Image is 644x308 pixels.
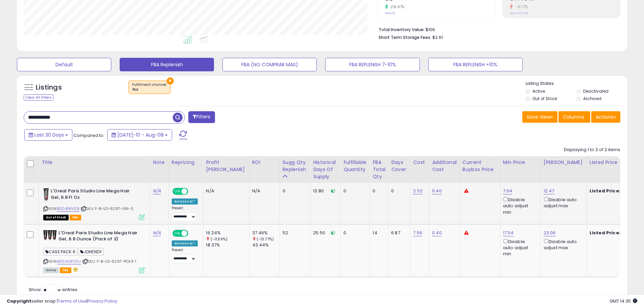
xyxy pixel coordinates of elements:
[188,111,215,123] button: Filters
[462,159,497,173] div: Current Buybox Price
[107,129,172,141] button: [DATE]-10 - Aug-08
[34,132,64,138] span: Last 30 Days
[544,230,556,236] a: 23.06
[257,236,274,242] small: (-13.77%)
[413,230,422,236] a: 7.56
[391,188,405,194] div: 0
[503,196,535,215] div: Disable auto adjust min
[544,159,584,166] div: [PERSON_NAME]
[252,159,277,166] div: ROI
[58,298,87,304] a: Terms of Use
[24,129,72,141] button: Last 30 Days
[57,206,79,212] a: B004INIVS8
[206,159,246,173] div: Profit [PERSON_NAME]
[206,242,249,248] div: 18.37%
[373,230,383,236] div: 14
[43,230,145,273] div: ASIN:
[7,298,31,304] strong: Copyright
[379,25,615,33] li: $106
[283,159,308,173] div: Sugg Qty Replenish
[503,238,535,257] div: Disable auto adjust min
[391,230,405,236] div: 6.87
[388,4,405,9] small: 216.67%
[71,267,78,272] i: hazardous material
[206,188,244,194] div: N/A
[432,188,442,194] a: 0.40
[343,230,364,236] div: 0
[172,206,198,221] div: Preset:
[432,34,443,41] span: $2.61
[313,188,335,194] div: 13.80
[564,147,620,153] div: Displaying 1 to 2 of 2 items
[343,159,367,173] div: Fulfillable Quantity
[503,188,512,194] a: 7.04
[544,196,581,209] div: Disable auto adjust max
[544,188,554,194] a: 12.47
[563,114,584,120] span: Columns
[379,27,425,32] b: Total Inventory Value:
[80,206,133,211] span: | SKU: F-B-LO-9297-UNI-3
[17,58,111,71] button: Default
[432,159,457,173] div: Additional Cost
[379,34,431,40] b: Short Term Storage Fees:
[60,267,71,273] span: FBA
[187,230,198,236] span: OFF
[313,159,338,180] div: Historical Days Of Supply
[313,230,335,236] div: 25.50
[78,248,104,256] span: JOHENDY
[173,189,182,194] span: ON
[153,230,161,236] a: N/A
[583,96,601,101] label: Archived
[117,132,164,138] span: [DATE]-10 - Aug-08
[132,87,167,92] div: fba
[88,298,117,304] a: Privacy Policy
[252,188,275,194] div: N/A
[513,4,528,9] small: -13.77%
[206,230,249,236] div: 16.24%
[391,159,407,173] div: Days Cover
[43,188,145,219] div: ASIN:
[173,230,182,236] span: ON
[385,11,395,15] small: Prev: 12
[583,88,609,94] label: Deactivated
[43,267,59,273] span: All listings currently available for purchase on Amazon
[252,242,280,248] div: 43.44%
[590,188,620,194] b: Listed Price:
[70,215,81,220] span: FBA
[373,159,385,180] div: FBA Total Qty
[82,259,136,264] span: | SKU: F-B-LO-9297-PCK3-1
[222,58,317,71] button: FBA (NO COMPRAR MAS)
[43,188,49,202] img: 418gGHjb8aL._SL40_.jpg
[172,159,200,166] div: Repricing
[532,88,545,94] label: Active
[280,156,310,183] th: Please note that this number is a calculation based on your required days of coverage and your ve...
[526,80,627,87] p: Listing States:
[24,94,54,101] div: Clear All Filters
[120,58,214,71] button: FBA Replenish
[558,111,590,123] button: Columns
[252,230,280,236] div: 37.46%
[413,159,426,166] div: Cost
[153,188,161,194] a: N/A
[544,238,581,251] div: Disable auto adjust max
[7,298,117,305] div: seller snap | |
[172,240,198,246] div: Amazon AI *
[373,188,383,194] div: 0
[428,58,523,71] button: FBA REPLENISH +10%
[29,286,77,293] span: Show: entries
[73,132,104,139] span: Compared to:
[522,111,557,123] button: Save View
[43,215,69,220] span: All listings that are currently out of stock and unavailable for purchase on Amazon
[167,77,174,85] button: ×
[532,96,557,101] label: Out of Stock
[283,188,305,194] div: 0
[591,111,620,123] button: Actions
[503,159,538,166] div: Min Price
[172,248,198,263] div: Preset:
[132,82,167,92] span: Fulfillment channel :
[325,58,420,71] button: FBA REPLENISH 7-10%
[187,189,198,194] span: OFF
[43,230,57,240] img: 51NAtIUdZZL._SL40_.jpg
[57,259,81,264] a: B00HLWTZ1U
[36,83,62,92] h5: Listings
